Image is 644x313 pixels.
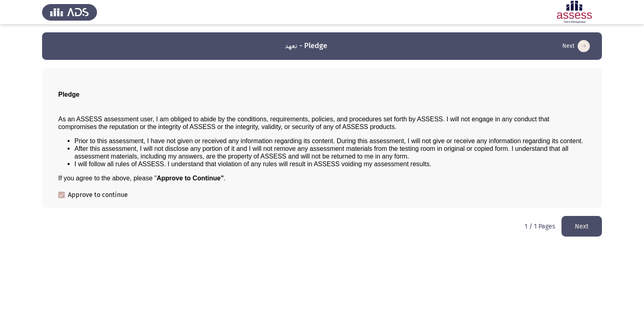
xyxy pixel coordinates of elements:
[74,161,431,167] span: I will follow all rules of ASSESS. I understand that violation of any rules will result in ASSESS...
[157,175,224,182] b: Approve to Continue"
[561,216,602,237] button: load next page
[285,41,327,51] h3: تعهد - Pledge
[58,116,549,130] span: As an ASSESS assessment user, I am obliged to abide by the conditions, requirements, policies, an...
[547,1,602,23] img: Assessment logo of ASSESS Employability - EBI
[74,137,583,144] span: Prior to this assessment, I have not given or received any information regarding its content. Dur...
[42,1,97,23] img: Assess Talent Management logo
[58,175,225,182] span: If you agree to the above, please " .
[58,91,79,98] span: Pledge
[525,222,555,230] p: 1 / 1 Pages
[68,190,128,200] span: Approve to continue
[74,145,568,160] span: After this assessment, I will not disclose any portion of it and I will not remove any assessment...
[560,40,592,53] button: load next page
